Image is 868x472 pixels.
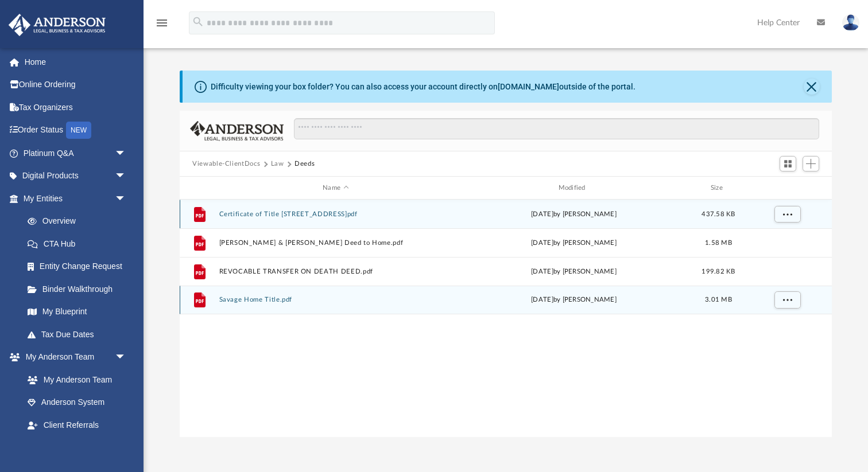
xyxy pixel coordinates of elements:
[155,16,169,30] i: menu
[115,142,138,165] span: arrow_drop_down
[66,122,91,139] div: NEW
[294,118,819,140] input: Search files and folders
[16,368,132,391] a: My Anderson Team
[115,346,138,369] span: arrow_drop_down
[219,183,452,193] div: Name
[705,240,732,246] span: 1.58 MB
[211,81,635,93] div: Difficulty viewing your box folder? You can also access your account directly on outside of the p...
[702,211,735,217] span: 437.58 KB
[8,96,144,119] a: Tax Organizers
[8,142,144,165] a: Platinum Q&Aarrow_drop_down
[115,187,138,210] span: arrow_drop_down
[842,14,859,31] img: User Pic
[16,255,144,278] a: Entity Change Request
[219,296,452,303] button: Savage Home Title.pdf
[5,14,109,36] img: Anderson Advisors Platinum Portal
[16,278,144,301] a: Binder Walkthrough
[192,15,204,28] i: search
[8,73,144,96] a: Online Ordering
[746,183,827,193] div: id
[498,82,559,91] a: [DOMAIN_NAME]
[219,268,452,275] button: REVOCABLE TRANSFER ON DEATH DEED.pdf
[180,200,832,438] div: grid
[16,323,144,346] a: Tax Due Dates
[192,159,260,169] button: Viewable-ClientDocs
[705,297,732,303] span: 3.01 MB
[16,210,144,233] a: Overview
[8,119,144,142] a: Order StatusNEW
[702,268,735,275] span: 199.82 KB
[457,183,691,193] div: Modified
[219,210,452,218] button: Certificate of Title [STREET_ADDRESS]pdf
[8,165,144,188] a: Digital Productsarrow_drop_down
[16,414,138,436] a: Client Referrals
[115,165,138,188] span: arrow_drop_down
[803,156,820,172] button: Add
[458,295,691,305] div: [DATE] by [PERSON_NAME]
[774,291,801,309] button: More options
[8,50,144,73] a: Home
[271,159,284,169] button: Law
[774,206,801,223] button: More options
[780,156,797,172] button: Switch to Grid View
[8,346,138,369] a: My Anderson Teamarrow_drop_down
[16,232,144,255] a: CTA Hub
[185,183,214,193] div: id
[696,183,742,193] div: Size
[804,79,820,95] button: Close
[458,267,691,277] div: [DATE] by [PERSON_NAME]
[16,391,138,414] a: Anderson System
[16,301,138,323] a: My Blueprint
[458,238,691,248] div: [DATE] by [PERSON_NAME]
[294,159,315,169] button: Deeds
[458,209,691,220] div: [DATE] by [PERSON_NAME]
[8,187,144,210] a: My Entitiesarrow_drop_down
[155,22,169,30] a: menu
[219,239,452,247] button: [PERSON_NAME] & [PERSON_NAME] Deed to Home.pdf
